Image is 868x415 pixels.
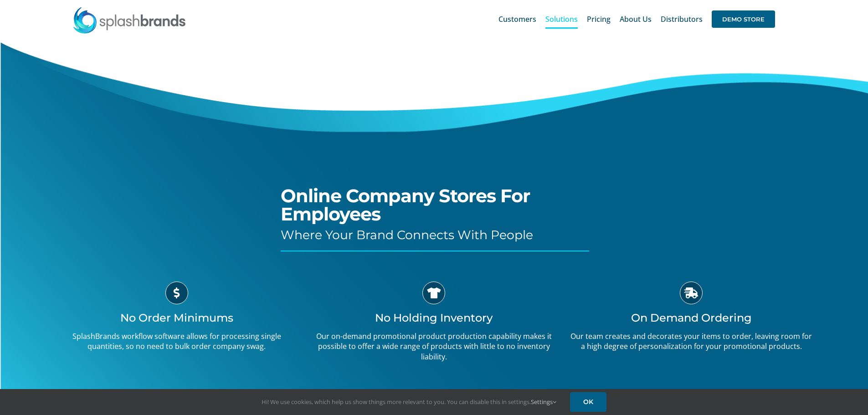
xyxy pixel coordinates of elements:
nav: Main Menu [498,5,775,34]
a: Pricing [587,5,611,34]
a: Customers [498,5,536,34]
a: Settings [531,398,556,406]
h3: No Order Minimums [55,311,298,324]
span: Customers [498,15,536,23]
p: Our on-demand promotional product production capability makes it possible to offer a wide range o... [312,331,556,362]
span: Solutions [545,15,578,23]
p: Our team creates and decorates your items to order, leaving room for a high degree of personaliza... [570,331,813,352]
a: Distributors [661,5,703,34]
h3: No Holding Inventory [312,311,556,324]
h3: On Demand Ordering [570,311,813,324]
span: About Us [620,15,652,23]
a: OK [570,392,606,412]
span: DEMO STORE [712,10,775,28]
span: Where Your Brand Connects With People [281,227,533,242]
span: Pricing [587,15,611,23]
a: DEMO STORE [712,5,775,34]
p: SplashBrands workflow software allows for processing single quantities, so no need to bulk order ... [55,331,298,352]
span: Hi! We use cookies, which help us show things more relevant to you. You can disable this in setti... [262,398,556,406]
span: Distributors [661,15,703,23]
img: SplashBrands.com Logo [72,6,186,34]
span: Online Company Stores For Employees [281,184,530,225]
